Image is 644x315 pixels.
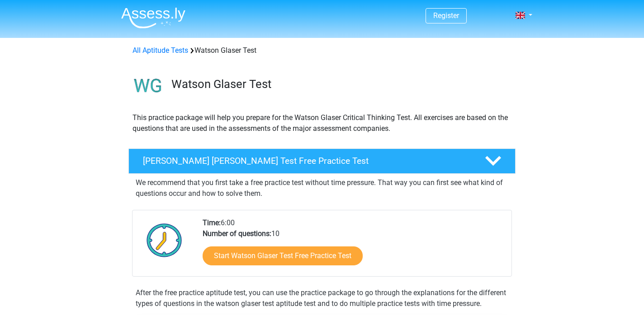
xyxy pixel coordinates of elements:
[136,177,508,199] p: We recommend that you first take a free practice test without time pressure. That way you can fir...
[203,218,221,227] b: Time:
[133,46,188,55] a: All Aptitude Tests
[129,67,167,105] img: watson glaser test
[132,287,512,309] div: After the free practice aptitude test, you can use the practice package to go through the explana...
[203,229,271,238] b: Number of questions:
[133,112,511,134] p: This practice package will help you prepare for the Watson Glaser Critical Thinking Test. All exe...
[121,7,185,28] img: Assessly
[125,148,519,174] a: [PERSON_NAME] [PERSON_NAME] Test Free Practice Test
[433,11,459,20] a: Register
[203,246,363,265] a: Start Watson Glaser Test Free Practice Test
[196,218,511,276] div: 6:00 10
[143,156,470,166] h4: [PERSON_NAME] [PERSON_NAME] Test Free Practice Test
[171,77,508,91] h3: Watson Glaser Test
[142,218,187,263] img: Clock
[129,45,515,56] div: Watson Glaser Test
